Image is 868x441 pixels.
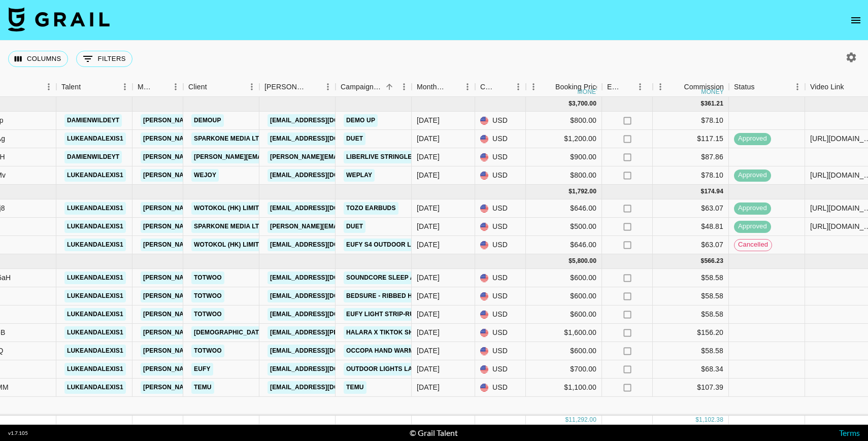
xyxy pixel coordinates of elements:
[417,203,440,213] div: Sep '25
[526,342,602,360] div: $600.00
[191,132,266,145] a: SparkOne Media Ltd
[8,51,68,67] button: Select columns
[268,114,381,127] a: [EMAIL_ADDRESS][DOMAIN_NAME]
[565,416,569,424] div: $
[417,152,440,162] div: Aug '25
[344,132,365,145] a: Duet
[191,202,270,215] a: WOTOKOL (HK) LIMITED
[475,342,526,360] div: USD
[141,114,306,127] a: [PERSON_NAME][EMAIL_ADDRESS][DOMAIN_NAME]
[188,77,207,97] div: Client
[526,130,602,148] div: $1,200.00
[653,306,729,324] div: $58.58
[701,187,705,196] div: $
[336,77,412,97] div: Campaign (Type)
[64,169,126,182] a: lukeandalexis1
[569,187,572,196] div: $
[268,345,381,357] a: [EMAIL_ADDRESS][DOMAIN_NAME]
[191,272,224,284] a: Totwoo
[446,80,460,94] button: Sort
[244,79,259,94] button: Menu
[475,287,526,306] div: USD
[132,77,183,97] div: Manager
[344,290,466,302] a: Bedsure - Ribbed Heated Blanket
[653,148,729,166] div: $87.86
[64,151,122,163] a: damienwildeyt
[572,257,596,265] div: 5,800.00
[191,220,266,233] a: SparkOne Media Ltd
[607,77,621,97] div: Expenses: Remove Commission?
[344,272,585,284] a: soundcore Sleep A30 | The World's First Smart ANC Sleep Earbuds
[701,257,705,265] div: $
[191,290,224,302] a: Totwoo
[839,428,860,437] a: Terms
[306,80,320,94] button: Sort
[526,148,602,166] div: $900.00
[475,269,526,287] div: USD
[268,220,433,233] a: [PERSON_NAME][EMAIL_ADDRESS][DOMAIN_NAME]
[844,80,858,94] button: Sort
[734,203,771,213] span: approved
[578,89,600,95] div: money
[790,79,805,94] button: Menu
[64,381,126,394] a: lukeandalexis1
[64,326,126,339] a: lukeandalexis1
[729,77,805,97] div: Status
[8,430,28,436] div: v 1.7.105
[268,169,381,182] a: [EMAIL_ADDRESS][DOMAIN_NAME]
[653,236,729,254] div: $63.07
[475,306,526,324] div: USD
[344,114,378,127] a: Demo up
[191,345,224,357] a: Totwoo
[141,132,306,145] a: [PERSON_NAME][EMAIL_ADDRESS][DOMAIN_NAME]
[64,290,126,302] a: lukeandalexis1
[268,363,381,376] a: [EMAIL_ADDRESS][DOMAIN_NAME]
[526,166,602,185] div: $800.00
[191,363,213,376] a: Eufy
[526,287,602,306] div: $600.00
[344,326,460,339] a: Halara x TikTok Shop campaign
[810,77,844,97] div: Video Link
[417,291,440,301] div: Oct '25
[475,112,526,130] div: USD
[572,99,596,108] div: 3,700.00
[632,79,648,94] button: Menu
[755,80,769,94] button: Sort
[410,428,458,438] div: © Grail Talent
[141,326,306,339] a: [PERSON_NAME][EMAIL_ADDRESS][DOMAIN_NAME]
[141,272,306,284] a: [PERSON_NAME][EMAIL_ADDRESS][DOMAIN_NAME]
[735,240,772,250] span: cancelled
[475,218,526,236] div: USD
[191,326,268,339] a: [DEMOGRAPHIC_DATA]
[417,115,440,125] div: Aug '25
[154,80,168,94] button: Sort
[64,220,126,233] a: lukeandalexis1
[572,187,596,196] div: 1,792.00
[268,272,381,284] a: [EMAIL_ADDRESS][DOMAIN_NAME]
[653,112,729,130] div: $78.10
[475,148,526,166] div: USD
[846,10,866,30] button: open drawer
[496,80,511,94] button: Sort
[268,151,433,163] a: [PERSON_NAME][EMAIL_ADDRESS][DOMAIN_NAME]
[526,236,602,254] div: $646.00
[191,308,224,321] a: Totwoo
[653,379,729,397] div: $107.39
[191,381,214,394] a: Temu
[344,151,452,163] a: Liberlive Stringless Guitare
[480,77,496,97] div: Currency
[117,79,132,94] button: Menu
[653,342,729,360] div: $58.58
[141,381,306,394] a: [PERSON_NAME][EMAIL_ADDRESS][DOMAIN_NAME]
[475,379,526,397] div: USD
[541,80,555,94] button: Sort
[64,345,126,357] a: lukeandalexis1
[268,381,381,394] a: [EMAIL_ADDRESS][DOMAIN_NAME]
[56,77,132,97] div: Talent
[141,151,306,163] a: [PERSON_NAME][EMAIL_ADDRESS][DOMAIN_NAME]
[344,363,433,376] a: Outdoor Lights Launch
[268,308,381,321] a: [EMAIL_ADDRESS][DOMAIN_NAME]
[526,218,602,236] div: $500.00
[344,169,375,182] a: WePlay
[704,187,723,196] div: 174.94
